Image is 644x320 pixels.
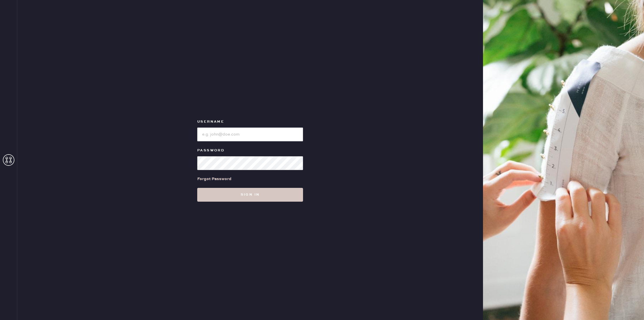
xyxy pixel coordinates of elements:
[197,118,303,125] label: Username
[197,188,303,202] button: Sign in
[197,147,303,154] label: Password
[197,176,231,182] div: Forgot Password
[197,170,231,188] a: Forgot Password
[197,128,303,141] input: e.g. john@doe.com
